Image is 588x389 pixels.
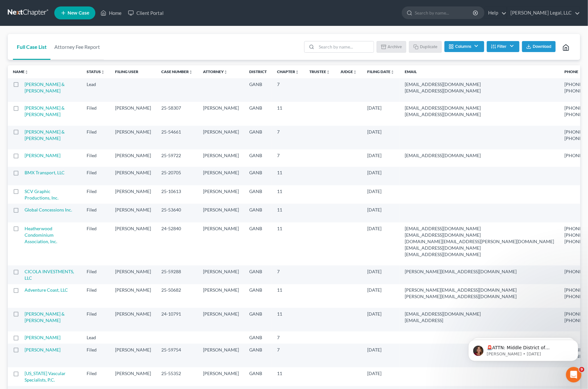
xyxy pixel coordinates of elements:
td: [PERSON_NAME] [198,284,244,308]
th: Email [400,65,559,78]
td: [PERSON_NAME] [110,308,156,331]
th: Filing User [110,65,156,78]
a: Statusunfold_more [87,69,105,74]
a: [PERSON_NAME] & [PERSON_NAME] [25,129,65,141]
iframe: Intercom live chat [566,367,582,383]
td: [DATE] [362,126,400,149]
td: 24-10791 [156,308,198,331]
td: [PERSON_NAME] [110,167,156,185]
pre: [EMAIL_ADDRESS][DOMAIN_NAME] [EMAIL_ADDRESS][DOMAIN_NAME] [405,105,554,118]
a: BMX Transport, LLC [25,170,65,175]
td: 25-20705 [156,167,198,185]
pre: [EMAIL_ADDRESS][DOMAIN_NAME] [EMAIL_ADDRESS][DOMAIN_NAME] [DOMAIN_NAME][EMAIL_ADDRESS][PERSON_NAM... [405,225,554,258]
a: Case Numberunfold_more [161,69,193,74]
td: 24-52840 [156,222,198,265]
td: 25-59722 [156,149,198,167]
td: Filed [81,222,110,265]
a: [PERSON_NAME] [25,335,60,340]
td: 7 [272,265,304,284]
td: [PERSON_NAME] [198,102,244,125]
td: [DATE] [362,167,400,185]
td: [PERSON_NAME] [110,265,156,284]
td: 11 [272,222,304,265]
i: unfold_more [189,70,193,74]
a: [PERSON_NAME] [25,153,60,158]
a: Judgeunfold_more [340,69,357,74]
td: Filed [81,308,110,331]
pre: [EMAIL_ADDRESS][DOMAIN_NAME] [EMAIL_ADDRESS][DOMAIN_NAME] [405,81,554,94]
td: GANB [244,167,272,185]
a: Help [485,7,507,19]
td: [PERSON_NAME] [198,265,244,284]
a: [PERSON_NAME] & [PERSON_NAME] [25,81,65,93]
td: [PERSON_NAME] [198,344,244,367]
a: [PERSON_NAME] & [PERSON_NAME] [25,105,65,117]
td: [PERSON_NAME] [198,204,244,222]
i: unfold_more [224,70,228,74]
td: Filed [81,265,110,284]
td: 25-59288 [156,265,198,284]
td: [PERSON_NAME] [110,344,156,367]
button: Columns [444,41,484,52]
a: CICOLA INVESTMENTS, LLC [25,269,74,281]
td: GANB [244,265,272,284]
td: [DATE] [362,367,400,386]
td: Filed [81,167,110,185]
a: [PERSON_NAME] [25,347,60,352]
td: GANB [244,308,272,331]
td: [PERSON_NAME] [198,185,244,204]
button: Filter [487,41,519,52]
td: 25-10613 [156,185,198,204]
span: Download [533,44,551,49]
td: [PERSON_NAME] [110,284,156,308]
td: Filed [81,185,110,204]
td: 25-53640 [156,204,198,222]
a: Client Portal [125,7,167,19]
td: [PERSON_NAME] [110,102,156,125]
td: 11 [272,308,304,331]
input: Search by name... [316,41,374,52]
a: Attorney Fee Report [50,34,104,60]
i: unfold_more [326,70,330,74]
td: 7 [272,126,304,149]
a: Full Case List [13,34,50,60]
td: 7 [272,149,304,167]
a: Home [97,7,125,19]
i: unfold_more [390,70,394,74]
input: Search by name... [415,7,474,19]
td: Filed [81,126,110,149]
td: 11 [272,284,304,308]
td: [DATE] [362,265,400,284]
td: 11 [272,102,304,125]
td: [PERSON_NAME] [198,308,244,331]
td: 11 [272,167,304,185]
a: Heatherwood Condominium Association, Inc. [25,226,57,244]
td: 7 [272,78,304,102]
td: Lead [81,78,110,102]
td: [PERSON_NAME] [110,204,156,222]
iframe: Intercom notifications message [459,326,588,372]
a: Attorneyunfold_more [203,69,228,74]
td: 11 [272,185,304,204]
a: Nameunfold_more [13,69,28,74]
td: 7 [272,344,304,367]
a: SCV Graphic Productions, Inc. [25,189,59,200]
td: [DATE] [362,308,400,331]
a: [US_STATE] Vascular Specialists, P.C. [25,371,66,383]
td: [DATE] [362,102,400,125]
td: [DATE] [362,149,400,167]
i: unfold_more [25,70,28,74]
td: [DATE] [362,185,400,204]
td: Filed [81,284,110,308]
i: unfold_more [101,70,105,74]
td: GANB [244,284,272,308]
td: [PERSON_NAME] [198,126,244,149]
td: 7 [272,331,304,343]
a: Trusteeunfold_more [309,69,330,74]
td: [PERSON_NAME] [110,126,156,149]
td: 25-54661 [156,126,198,149]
